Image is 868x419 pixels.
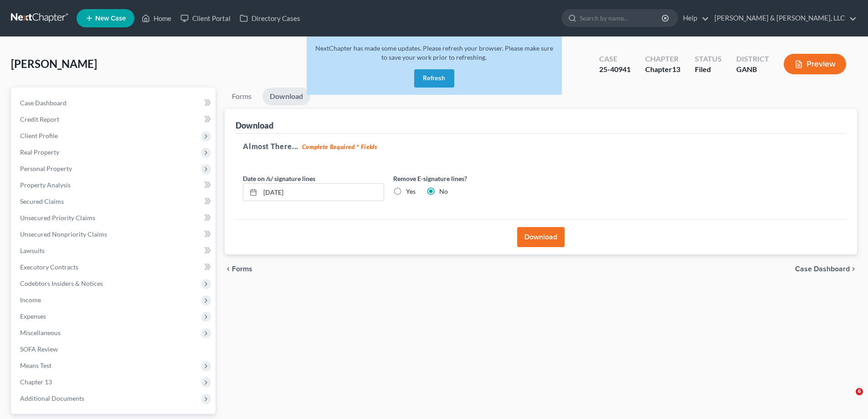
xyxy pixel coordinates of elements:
[393,174,534,183] label: Remove E-signature lines?
[20,345,58,353] span: SOFA Review
[784,54,846,74] button: Preview
[243,174,315,183] label: Date on /s/ signature lines
[260,184,384,201] input: MM/DD/YYYY
[20,181,71,189] span: Property Analysis
[236,120,273,131] div: Download
[20,296,41,304] span: Income
[645,64,680,75] div: Chapter
[439,187,448,196] label: No
[20,214,95,222] span: Unsecured Priority Claims
[20,247,45,254] span: Lawsuits
[406,187,416,196] label: Yes
[672,65,680,73] span: 13
[580,10,663,26] input: Search by name...
[225,265,232,273] i: chevron_left
[795,265,850,273] span: Case Dashboard
[795,265,857,273] a: Case Dashboard chevron_right
[20,148,59,156] span: Real Property
[710,10,857,26] a: [PERSON_NAME] & [PERSON_NAME], LLC
[599,64,631,75] div: 25-40941
[695,54,722,64] div: Status
[315,44,553,61] span: NextChapter has made some updates. Please refresh your browser. Please make sure to save your wor...
[13,193,216,210] a: Secured Claims
[20,279,103,287] span: Codebtors Insiders & Notices
[850,265,857,273] i: chevron_right
[695,64,722,75] div: Filed
[13,341,216,357] a: SOFA Review
[645,54,680,64] div: Chapter
[20,362,51,369] span: Means Test
[20,99,67,107] span: Case Dashboard
[20,329,61,336] span: Miscellaneous
[20,197,64,205] span: Secured Claims
[20,263,78,271] span: Executory Contracts
[13,210,216,226] a: Unsecured Priority Claims
[736,64,769,75] div: GANB
[20,165,72,172] span: Personal Property
[20,230,107,238] span: Unsecured Nonpriority Claims
[137,10,176,26] a: Home
[20,378,52,386] span: Chapter 13
[517,227,565,247] button: Download
[856,388,863,395] span: 6
[302,143,377,150] strong: Complete Required * Fields
[13,111,216,128] a: Credit Report
[13,243,216,259] a: Lawsuits
[262,88,310,105] a: Download
[20,394,84,402] span: Additional Documents
[20,115,59,123] span: Credit Report
[176,10,235,26] a: Client Portal
[95,15,126,22] span: New Case
[225,265,265,273] button: chevron_left Forms
[20,312,46,320] span: Expenses
[232,265,252,273] span: Forms
[13,226,216,243] a: Unsecured Nonpriority Claims
[13,177,216,193] a: Property Analysis
[678,10,709,26] a: Help
[837,388,859,410] iframe: Intercom live chat
[414,69,454,88] button: Refresh
[11,57,97,70] span: [PERSON_NAME]
[13,259,216,275] a: Executory Contracts
[225,88,259,105] a: Forms
[599,54,631,64] div: Case
[243,141,839,152] h5: Almost There...
[736,54,769,64] div: District
[235,10,305,26] a: Directory Cases
[13,95,216,111] a: Case Dashboard
[20,132,58,140] span: Client Profile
